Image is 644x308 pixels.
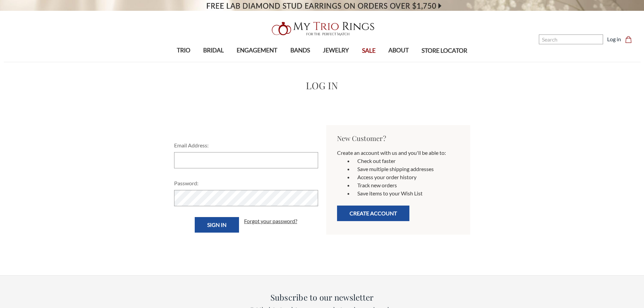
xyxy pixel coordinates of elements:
span: STORE LOCATOR [422,46,467,55]
a: BRIDAL [197,40,230,62]
a: ENGAGEMENT [230,40,284,62]
a: TRIO [170,40,197,62]
input: Sign in [195,217,239,233]
button: submenu toggle [333,62,339,62]
h1: Log in [170,78,474,93]
li: Access your order history [353,173,459,181]
label: Password: [174,179,318,187]
button: submenu toggle [210,62,217,62]
img: My Trio Rings [268,18,376,40]
a: JEWELRY [316,40,355,62]
a: My Trio Rings [187,18,457,40]
li: Track new orders [353,181,459,189]
a: BANDS [284,40,316,62]
a: ABOUT [382,40,415,62]
button: Create Account [337,206,409,221]
a: SALE [355,40,382,62]
label: Email Address: [174,141,318,149]
p: Create an account with us and you'll be able to: [337,149,459,157]
span: BRIDAL [203,46,224,55]
input: Search [539,34,603,44]
a: Log in [607,35,621,43]
button: submenu toggle [180,62,187,62]
h3: Subscribe to our newsletter [189,291,455,303]
li: Check out faster [353,157,459,165]
span: ABOUT [388,46,409,55]
a: Forgot your password? [244,217,297,225]
button: submenu toggle [254,62,260,62]
span: ENGAGEMENT [237,46,277,55]
a: STORE LOCATOR [415,40,474,62]
span: TRIO [177,46,190,55]
a: Cart with 0 items [625,35,636,43]
span: BANDS [290,46,310,55]
button: submenu toggle [297,62,304,62]
button: submenu toggle [395,62,402,62]
li: Save multiple shipping addresses [353,165,459,173]
span: SALE [362,46,376,55]
h2: New Customer? [337,133,459,143]
a: Create Account [337,212,409,218]
span: JEWELRY [323,46,349,55]
svg: cart.cart_preview [625,36,632,43]
li: Save items to your Wish List [353,189,459,197]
